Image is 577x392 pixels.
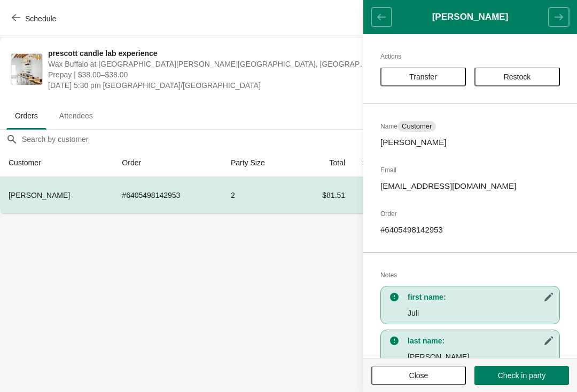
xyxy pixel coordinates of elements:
th: Status [354,149,418,177]
span: Customer [402,122,432,131]
span: Prepay | $38.00–$38.00 [48,69,371,80]
td: 2 [222,177,296,213]
img: prescott candle lab experience [11,54,42,85]
span: Orders [6,106,46,125]
h3: first name: [408,292,554,302]
h1: [PERSON_NAME] [392,12,549,22]
input: Search by customer [21,130,577,149]
button: Close [371,366,466,385]
th: Order [113,149,222,177]
p: Juli [408,308,554,318]
h2: Email [380,165,560,175]
h2: Order [380,209,560,219]
h3: last name: [408,335,554,346]
button: Restock [474,67,560,86]
th: Total [296,149,354,177]
h2: Name [380,121,560,132]
span: Wax Buffalo at [GEOGRAPHIC_DATA][PERSON_NAME][GEOGRAPHIC_DATA], [GEOGRAPHIC_DATA], [GEOGRAPHIC_DA... [48,59,371,69]
button: Check in party [474,366,569,385]
p: [EMAIL_ADDRESS][DOMAIN_NAME] [380,181,560,191]
p: [PERSON_NAME] [380,137,560,148]
td: # 6405498142953 [113,177,222,213]
button: Transfer [380,67,466,86]
th: Party Size [222,149,296,177]
td: $81.51 [296,177,354,213]
span: Schedule [25,14,56,23]
span: [DATE] 5:30 pm [GEOGRAPHIC_DATA]/[GEOGRAPHIC_DATA] [48,80,371,91]
span: prescott candle lab experience [48,48,371,59]
span: Close [409,371,428,380]
p: [PERSON_NAME] [408,351,554,362]
h2: Actions [380,51,560,62]
span: Restock [504,73,531,81]
h2: Notes [380,270,560,281]
span: Attendees [51,106,102,125]
button: Schedule [5,9,65,28]
p: # 6405498142953 [380,225,560,235]
span: Check in party [498,371,545,380]
span: [PERSON_NAME] [9,191,70,199]
span: Transfer [409,73,437,81]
